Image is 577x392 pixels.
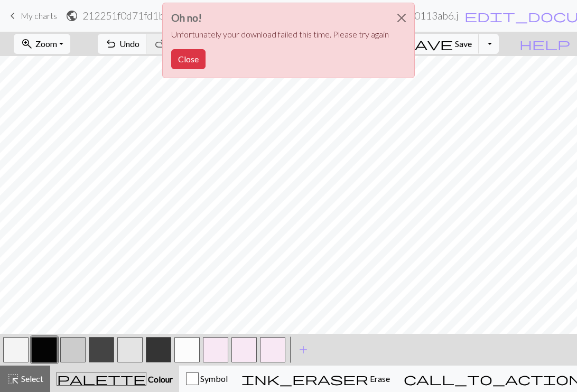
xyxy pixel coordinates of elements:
[368,374,390,384] span: Erase
[20,374,43,384] span: Select
[171,28,389,41] p: Unfortunately your download failed this time. Please try again
[389,3,414,33] button: Close
[199,374,228,384] span: Symbol
[235,366,397,392] button: Erase
[171,12,389,24] h3: Oh no!
[297,342,310,357] span: add
[146,374,173,384] span: Colour
[171,49,206,69] button: Close
[179,366,235,392] button: Symbol
[50,366,179,392] button: Colour
[241,371,368,386] span: ink_eraser
[57,371,146,386] span: palette
[7,371,20,386] span: highlight_alt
